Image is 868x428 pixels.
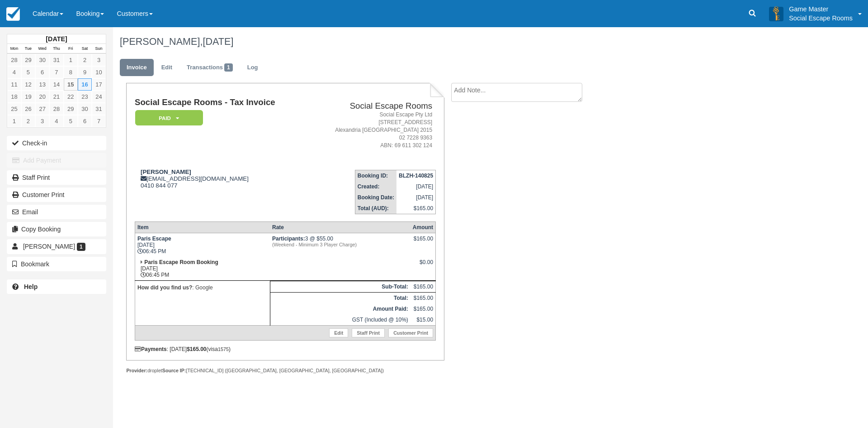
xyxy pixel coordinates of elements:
[64,103,78,115] a: 29
[410,314,436,326] td: $15.00
[24,283,38,290] b: Help
[789,14,853,23] p: Social Escape Rooms
[329,328,348,337] a: Edit
[35,103,49,115] a: 27
[49,91,63,103] a: 21
[120,36,757,47] h1: [PERSON_NAME],
[270,233,410,257] td: 3 @ $55.00
[92,91,106,103] a: 24
[7,257,106,271] button: Bookmark
[126,367,444,374] div: droplet [TECHNICAL_ID] ([GEOGRAPHIC_DATA], [GEOGRAPHIC_DATA], [GEOGRAPHIC_DATA])
[7,239,106,254] a: [PERSON_NAME] 1
[180,59,240,77] a: Transactions1
[21,115,35,127] a: 2
[126,368,147,373] strong: Provider:
[92,44,106,54] th: Sun
[270,292,410,303] th: Total:
[355,170,396,181] th: Booking ID:
[35,91,49,103] a: 20
[410,303,436,314] td: $165.00
[49,66,63,78] a: 7
[49,115,63,127] a: 4
[64,66,78,78] a: 8
[7,188,106,202] a: Customer Print
[135,257,270,281] td: [DATE] 06:45 PM
[7,279,106,294] a: Help
[92,115,106,127] a: 7
[7,91,21,103] a: 18
[92,103,106,115] a: 31
[7,66,21,78] a: 4
[144,259,218,265] strong: Paris Escape Room Booking
[78,54,92,66] a: 2
[218,346,229,352] small: 1575
[49,44,63,54] th: Thu
[135,346,436,352] div: : [DATE] (visa )
[270,314,410,326] td: GST (Included @ 10%)
[135,110,203,126] em: Paid
[311,111,432,150] address: Social Escape Pty Ltd [STREET_ADDRESS] Alexandria [GEOGRAPHIC_DATA] 2015 02 7228 9363 ABN: 69 611...
[49,103,63,115] a: 28
[64,91,78,103] a: 22
[352,328,385,337] a: Staff Print
[49,78,63,91] a: 14
[241,59,265,77] a: Log
[92,66,106,78] a: 10
[78,66,92,78] a: 9
[7,222,106,236] button: Copy Booking
[413,259,433,273] div: $0.00
[6,7,20,21] img: checkfront-main-nav-mini-logo.png
[64,44,78,54] th: Fri
[272,236,305,242] strong: Participants
[413,236,433,249] div: $165.00
[388,328,433,337] a: Customer Print
[21,103,35,115] a: 26
[135,110,200,126] a: Paid
[270,303,410,314] th: Amount Paid:
[64,54,78,66] a: 1
[64,78,78,91] a: 15
[410,221,436,233] th: Amount
[92,54,106,66] a: 3
[78,78,92,91] a: 16
[7,78,21,91] a: 11
[77,243,85,251] span: 1
[7,103,21,115] a: 25
[135,221,270,233] th: Item
[410,281,436,292] td: $165.00
[35,44,49,54] th: Wed
[35,115,49,127] a: 3
[135,98,307,107] h1: Social Escape Rooms - Tax Invoice
[23,243,75,250] span: [PERSON_NAME]
[78,44,92,54] th: Sat
[35,66,49,78] a: 6
[270,281,410,292] th: Sub-Total:
[7,205,106,219] button: Email
[7,136,106,150] button: Check-in
[410,292,436,303] td: $165.00
[21,91,35,103] a: 19
[789,5,853,14] p: Game Master
[35,54,49,66] a: 30
[141,168,191,175] strong: [PERSON_NAME]
[137,236,171,242] strong: Paris Escape
[187,346,206,352] strong: $165.00
[203,36,233,47] span: [DATE]
[162,368,186,373] strong: Source IP:
[396,203,436,214] td: $165.00
[396,192,436,203] td: [DATE]
[21,66,35,78] a: 5
[272,242,408,247] em: (Weekend - Minimum 3 Player Charge)
[135,233,270,257] td: [DATE] 06:45 PM
[135,346,167,352] strong: Payments
[224,63,233,72] span: 1
[137,283,268,292] p: : Google
[769,6,783,21] img: A3
[155,59,179,77] a: Edit
[311,101,432,111] h2: Social Escape Rooms
[35,78,49,91] a: 13
[64,115,78,127] a: 5
[92,78,106,91] a: 17
[7,54,21,66] a: 28
[137,284,192,291] strong: How did you find us?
